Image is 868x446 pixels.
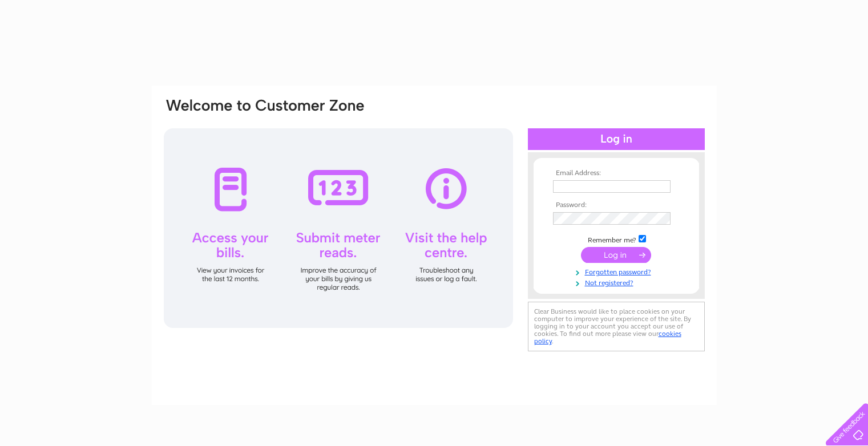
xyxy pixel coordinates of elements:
div: Clear Business would like to place cookies on your computer to improve your experience of the sit... [528,302,705,351]
input: Submit [581,247,651,263]
a: cookies policy [534,330,681,345]
a: Forgotten password? [553,266,683,277]
th: Password: [550,201,683,209]
th: Email Address: [550,169,683,177]
a: Not registered? [553,277,683,287]
td: Remember me? [550,233,683,245]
